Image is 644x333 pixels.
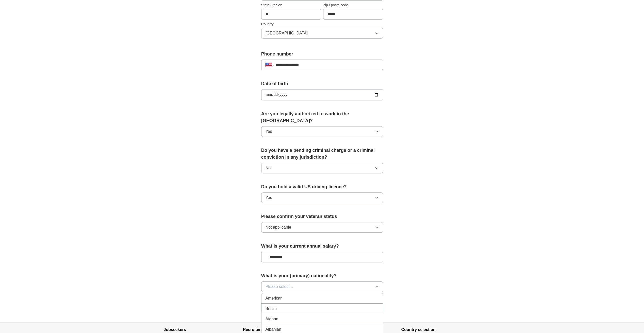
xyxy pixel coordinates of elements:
label: Country [261,22,383,27]
span: No [266,165,271,171]
button: Please select... [261,281,383,292]
span: Please select... [266,284,293,290]
span: American [266,295,283,301]
button: No [261,163,383,173]
label: State / region [261,3,321,8]
span: Afghan [266,316,278,322]
label: Do you have a pending criminal charge or a criminal conviction in any jurisdiction? [261,147,383,161]
label: Phone number [261,51,383,58]
button: [GEOGRAPHIC_DATA] [261,28,383,39]
label: Are you legally authorized to work in the [GEOGRAPHIC_DATA]? [261,110,383,124]
label: Do you hold a valid US driving licence? [261,183,383,190]
label: What is your current annual salary? [261,243,383,250]
label: Date of birth [261,80,383,87]
span: Yes [266,195,272,201]
span: Albanian [266,326,281,332]
span: [GEOGRAPHIC_DATA] [266,30,308,36]
label: Zip / postalcode [323,3,383,8]
span: Yes [266,128,272,135]
button: Not applicable [261,222,383,233]
span: British [266,306,277,312]
span: Not applicable [266,224,291,230]
label: Please confirm your veteran status [261,213,383,220]
button: Yes [261,126,383,137]
label: What is your (primary) nationality? [261,272,383,279]
button: Yes [261,192,383,203]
